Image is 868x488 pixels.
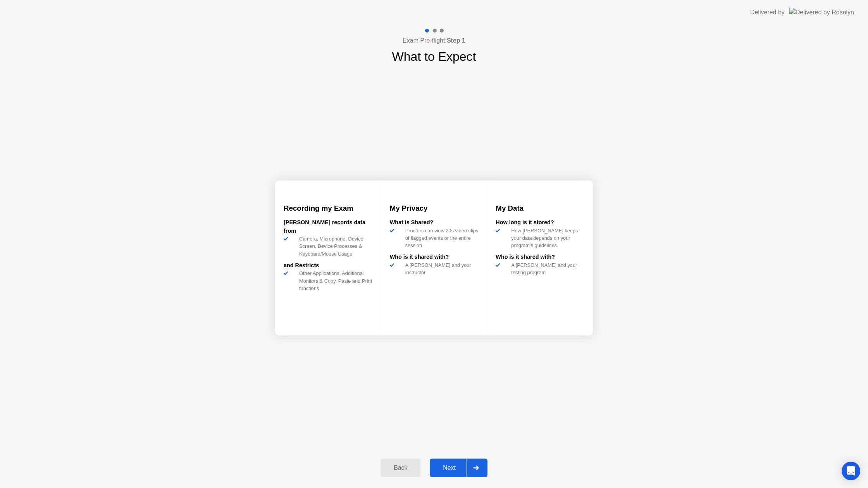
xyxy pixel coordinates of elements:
[432,464,467,471] div: Next
[508,261,584,276] div: A [PERSON_NAME] and your testing program
[403,36,465,45] h4: Exam Pre-flight:
[496,218,584,227] div: How long is it stored?
[296,235,372,258] div: Camera, Microphone, Device Screen, Device Processes & Keyboard/Mouse Usage
[381,459,420,477] button: Back
[284,261,372,270] div: and Restricts
[430,459,487,477] button: Next
[496,203,584,214] h3: My Data
[447,37,465,44] b: Step 1
[392,47,476,66] h1: What to Expect
[390,253,479,261] div: Who is it shared with?
[390,218,479,227] div: What is Shared?
[390,203,479,214] h3: My Privacy
[750,8,785,17] div: Delivered by
[383,464,418,471] div: Back
[284,203,372,214] h3: Recording my Exam
[496,253,584,261] div: Who is it shared with?
[402,227,479,249] div: Proctors can view 20s video clips of flagged events or the entire session
[296,270,372,292] div: Other Applications, Additional Monitors & Copy, Paste and Print functions
[284,218,372,235] div: [PERSON_NAME] records data from
[789,8,854,17] img: Delivered by Rosalyn
[842,462,860,480] div: Open Intercom Messenger
[402,261,479,276] div: A [PERSON_NAME] and your instructor
[508,227,584,249] div: How [PERSON_NAME] keeps your data depends on your program’s guidelines.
